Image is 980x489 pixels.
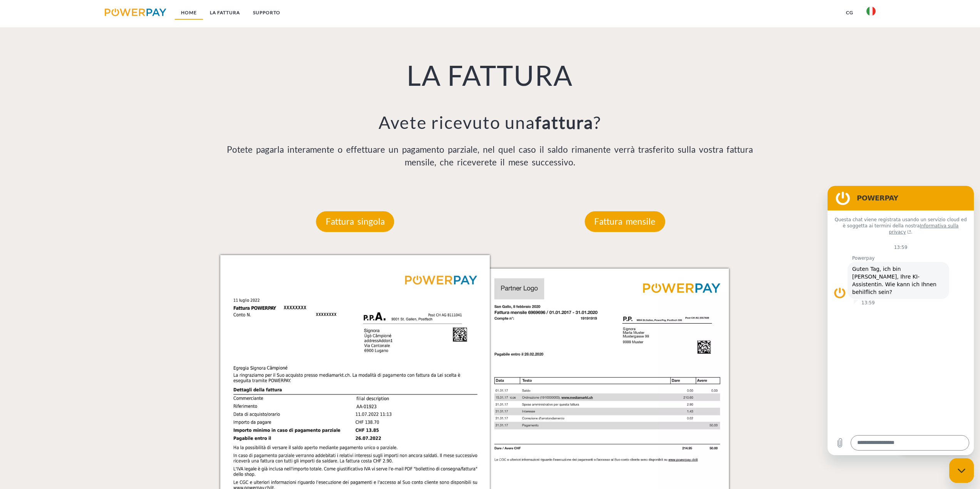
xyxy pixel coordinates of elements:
[316,211,394,232] p: Fattura singola
[949,458,974,483] iframe: Pulsante per aprire la finestra di messaggistica, conversazione in corso
[174,6,203,20] a: Home
[203,6,246,20] a: LA FATTURA
[105,8,167,16] img: logo-powerpay.svg
[220,112,760,133] h3: Avete ricevuto una ?
[828,186,974,455] iframe: Finestra di messaggistica
[220,58,760,92] h1: LA FATTURA
[246,6,287,20] a: Supporto
[866,7,876,16] img: it
[839,6,860,20] a: CG
[535,112,593,133] b: fattura
[220,143,760,169] p: Potete pagarla interamente o effettuare un pagamento parziale, nel quel caso il saldo rimanente v...
[585,211,665,232] p: Fattura mensile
